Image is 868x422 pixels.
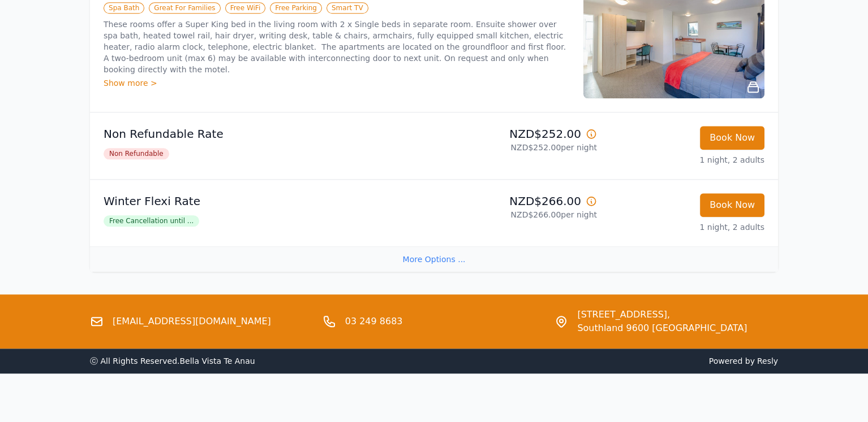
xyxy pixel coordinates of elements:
[149,2,220,14] span: Great For Families
[225,2,266,14] span: Free WiFi
[104,2,144,14] span: Spa Bath
[113,315,271,328] a: [EMAIL_ADDRESS][DOMAIN_NAME]
[577,308,747,321] span: [STREET_ADDRESS],
[439,142,597,153] p: NZD$252.00 per night
[104,148,169,159] span: Non Refundable
[104,193,429,209] p: Winter Flexi Rate
[104,126,429,142] p: Non Refundable Rate
[606,154,764,166] p: 1 night, 2 adults
[104,215,199,227] span: Free Cancellation until ...
[104,77,570,89] div: Show more >
[345,315,403,328] a: 03 249 8683
[577,321,747,335] span: Southland 9600 [GEOGRAPHIC_DATA]
[606,221,764,233] p: 1 night, 2 adults
[439,209,597,220] p: NZD$266.00 per night
[439,355,778,367] span: Powered by
[326,2,368,14] span: Smart TV
[270,2,322,14] span: Free Parking
[104,19,570,75] p: These rooms offer a Super King bed in the living room with 2 x Single beds in separate room. Ensu...
[90,246,778,272] div: More Options ...
[439,193,597,209] p: NZD$266.00
[439,126,597,142] p: NZD$252.00
[700,126,764,150] button: Book Now
[757,356,778,366] a: Resly
[90,356,255,366] span: ⓒ All Rights Reserved. Bella Vista Te Anau
[700,193,764,217] button: Book Now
